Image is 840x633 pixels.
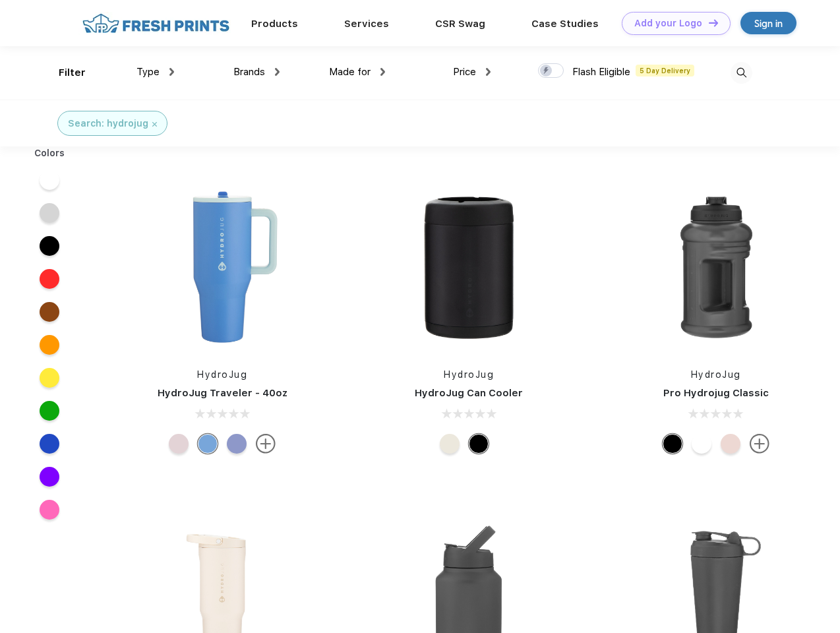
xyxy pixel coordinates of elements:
[572,66,630,78] span: Flash Eligible
[721,434,740,454] div: Pink Sand
[275,68,280,76] img: dropdown.png
[197,369,247,380] a: HydroJug
[440,434,460,454] div: Cream
[750,434,769,454] img: more.svg
[628,179,804,355] img: func=resize&h=266
[486,68,491,76] img: dropdown.png
[740,12,796,34] a: Sign in
[731,62,752,84] img: desktop_search.svg
[691,369,741,380] a: HydroJug
[24,146,75,160] div: Colors
[415,387,523,399] a: HydroJug Can Cooler
[135,179,310,355] img: func=resize&h=266
[444,369,494,380] a: HydroJug
[251,18,298,30] a: Products
[663,434,682,454] div: Black
[68,117,148,131] div: Search: hydrojug
[136,66,160,78] span: Type
[329,66,371,78] span: Made for
[227,434,247,454] div: Peri
[78,12,233,35] img: fo%20logo%202.webp
[233,66,265,78] span: Brands
[152,122,157,127] img: filter_cancel.svg
[381,179,556,355] img: func=resize&h=266
[198,434,218,454] div: Riptide
[453,66,476,78] span: Price
[169,434,189,454] div: Pink Sand
[59,65,86,80] div: Filter
[663,387,769,399] a: Pro Hydrojug Classic
[158,387,287,399] a: HydroJug Traveler - 40oz
[256,434,276,454] img: more.svg
[636,65,694,76] span: 5 Day Delivery
[754,16,783,31] div: Sign in
[380,68,385,76] img: dropdown.png
[692,434,711,454] div: White
[709,19,718,26] img: DT
[634,18,702,29] div: Add your Logo
[169,68,174,76] img: dropdown.png
[469,434,489,454] div: Black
